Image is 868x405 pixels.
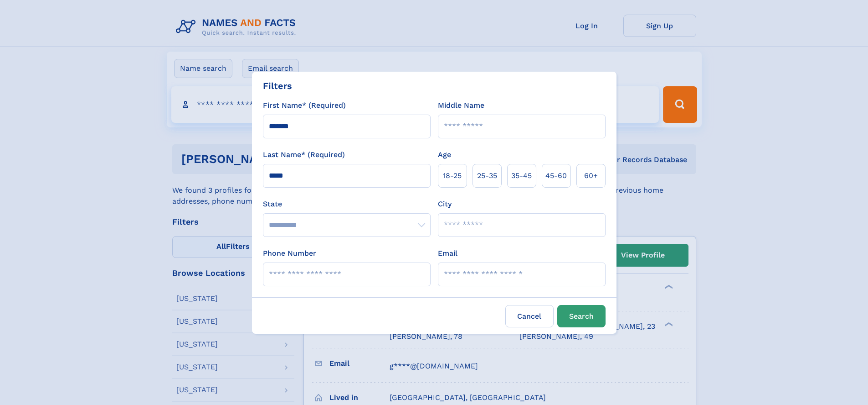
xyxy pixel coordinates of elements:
[511,170,532,181] span: 35‑45
[263,149,345,160] label: Last Name* (Required)
[263,248,316,259] label: Phone Number
[263,100,346,111] label: First Name* (Required)
[438,149,451,160] label: Age
[545,170,567,181] span: 45‑60
[557,305,606,327] button: Search
[438,199,452,210] label: City
[505,305,554,327] label: Cancel
[263,199,431,210] label: State
[438,100,484,111] label: Middle Name
[438,248,457,259] label: Email
[443,170,462,181] span: 18‑25
[477,170,497,181] span: 25‑35
[263,79,292,93] div: Filters
[584,170,598,181] span: 60+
